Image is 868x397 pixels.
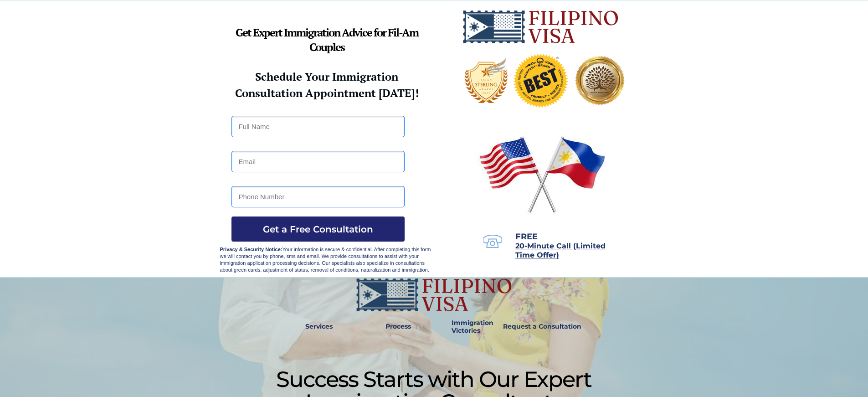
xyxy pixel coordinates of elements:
[231,116,405,137] input: Full Name
[385,322,411,330] strong: Process
[448,316,478,337] a: Immigration Victories
[515,242,606,259] span: 20-Minute Call (Limited Time Offer)
[503,322,581,330] strong: Request a Consultation
[220,247,431,273] span: Your information is secure & confidential. After completing this form we will contact you by phon...
[515,242,606,259] a: 20-Minute Call (Limited Time Offer)
[499,316,586,337] a: Request a Consultation
[231,151,405,172] input: Email
[299,316,339,337] a: Services
[515,232,538,242] span: FREE
[231,224,405,235] span: Get a Free Consultation
[235,86,419,100] strong: Consultation Appointment [DATE]!
[452,319,493,335] strong: Immigration Victories
[236,25,418,54] strong: Get Expert Immigration Advice for Fil-Am Couples
[220,247,282,252] strong: Privacy & Security Notice:
[305,322,333,330] strong: Services
[231,186,405,207] input: Phone Number
[255,69,398,84] strong: Schedule Your Immigration
[381,316,416,337] a: Process
[231,217,405,242] button: Get a Free Consultation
